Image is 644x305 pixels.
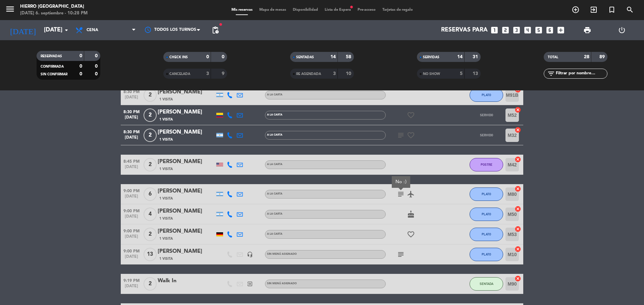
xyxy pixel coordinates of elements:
i: power_settings_new [618,26,626,34]
span: Reservas para [441,27,488,33]
span: 1 Visita [159,216,173,221]
span: CANCELADA [169,72,190,76]
i: exit_to_app [247,281,253,287]
div: [PERSON_NAME] [158,108,215,117]
div: [PERSON_NAME] [158,207,215,216]
button: PLATO [470,187,503,201]
div: [PERSON_NAME] [158,157,215,166]
i: cancel [515,206,521,212]
span: 8:30 PM [121,107,142,115]
span: Disponibilidad [289,8,321,12]
span: PLATO [482,212,491,216]
span: 2 [144,108,157,122]
i: headset_mic [247,251,253,257]
i: cancel [515,106,521,113]
div: [PERSON_NAME] [158,247,215,256]
span: [DATE] [121,165,142,172]
i: [DATE] [5,23,41,37]
strong: 28 [584,55,589,59]
button: PLATO [470,208,503,221]
span: A la carta [267,163,282,166]
i: subject [397,131,405,139]
button: SENTADA [470,277,503,291]
span: SENTADA [480,282,493,286]
span: 1 Visita [159,196,173,201]
span: [DATE] [121,234,142,242]
i: favorite_border [407,131,415,139]
span: CONFIRMADA [41,65,64,68]
span: PLATO [482,192,491,196]
span: [DATE] [121,194,142,202]
span: 9:00 PM [121,207,142,214]
strong: 9 [222,71,226,76]
span: fiber_manual_record [219,22,223,26]
strong: 14 [457,55,463,59]
span: 8:30 PM [121,87,142,95]
strong: 0 [79,54,82,58]
div: No :) [395,178,407,185]
input: Filtrar por nombre... [555,70,607,77]
span: 9:19 PM [121,276,142,284]
i: cancel [515,127,521,133]
span: 4 [144,208,157,221]
span: RE AGENDADA [296,72,321,76]
i: subject [397,250,405,258]
strong: 0 [95,64,99,69]
span: CHECK INS [169,56,188,59]
i: add_circle_outline [572,6,580,14]
button: menu [5,4,15,16]
span: pending_actions [211,26,219,34]
i: exit_to_app [590,6,598,14]
span: [DATE] [121,214,142,222]
i: looks_6 [545,26,554,34]
strong: 3 [333,71,336,76]
span: SERVIDO [480,113,493,117]
span: [DATE] [121,254,142,262]
span: SERVIDO [480,133,493,137]
span: A la carta [267,93,282,96]
span: Pre-acceso [354,8,379,12]
span: A la carta [267,233,282,235]
span: Mis reservas [228,8,256,12]
i: looks_one [490,26,499,34]
strong: 0 [95,72,99,76]
span: 1 Visita [159,117,173,122]
span: 9:00 PM [121,227,142,234]
span: 2 [144,129,157,142]
span: 1 Visita [159,137,173,142]
span: 1 Visita [159,166,173,172]
i: menu [5,4,15,14]
span: print [583,26,591,34]
span: [DATE] [121,95,142,103]
i: search [626,6,634,14]
strong: 10 [346,71,353,76]
strong: 0 [79,64,82,69]
span: 1 Visita [159,236,173,241]
strong: 31 [473,55,479,59]
strong: 14 [330,55,336,59]
span: SENTADAS [296,56,314,59]
span: [DATE] [121,115,142,123]
button: SERVIDO [470,108,503,122]
div: Walk In [158,277,215,285]
span: A la carta [267,193,282,195]
i: cancel [515,226,521,232]
i: arrow_drop_down [62,26,70,34]
span: POSTRE [481,163,492,166]
span: Mapa de mesas [256,8,289,12]
i: filter_list [547,70,555,78]
button: POSTRE [470,158,503,171]
span: SERVIDAS [423,56,439,59]
strong: 58 [346,55,353,59]
span: NO SHOW [423,72,440,76]
i: favorite_border [407,111,415,119]
span: TOTAL [548,56,558,59]
span: A la carta [267,134,282,136]
i: looks_4 [523,26,532,34]
span: SIN CONFIRMAR [41,73,67,76]
button: PLATO [470,248,503,261]
button: SERVIDO [470,129,503,142]
strong: 0 [222,55,226,59]
strong: 0 [206,55,209,59]
i: add_box [556,26,565,34]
